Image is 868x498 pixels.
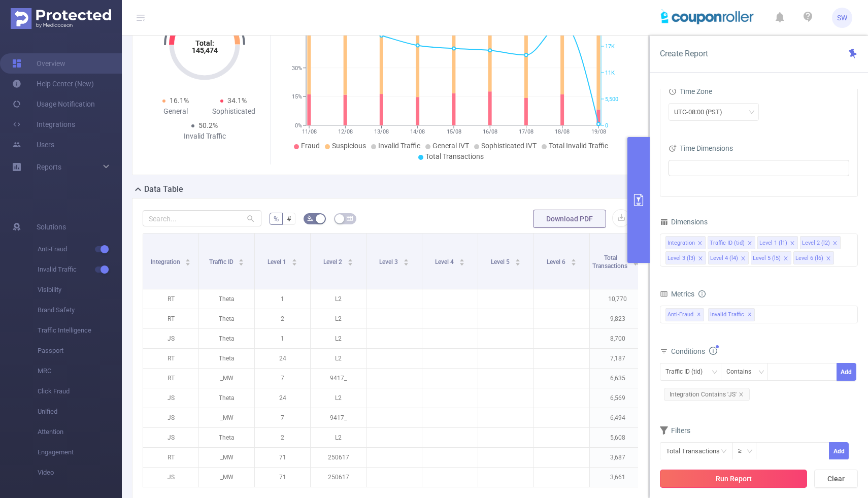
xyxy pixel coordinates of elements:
tspan: Total: [195,39,214,47]
span: Filters [660,426,690,435]
i: icon: caret-up [571,257,576,260]
li: Traffic ID (tid) [708,236,755,249]
i: icon: caret-down [403,261,409,264]
p: 24 [255,388,310,408]
p: 24 [255,349,310,368]
p: 2 [255,309,310,328]
tspan: 18/08 [555,128,570,135]
span: Video [38,462,122,483]
p: 5,608 [590,428,645,447]
a: Users [12,135,54,155]
p: 7 [255,369,310,388]
p: RT [143,369,198,388]
span: Brand Safety [38,300,122,320]
p: Theta [199,329,254,348]
p: 250617 [311,468,366,487]
p: 9417_ [311,369,366,388]
tspan: 11K [605,70,615,76]
i: icon: table [347,215,353,221]
i: icon: close [826,256,831,262]
p: L2 [311,428,366,447]
p: 7,187 [590,349,645,368]
p: L2 [311,388,366,408]
div: Sort [571,257,577,263]
span: Fraud [301,142,320,150]
img: Protected Media [11,8,111,29]
p: 1 [255,329,310,348]
p: L2 [311,349,366,368]
div: Level 6 (l6) [795,252,823,265]
button: Clear [814,470,858,488]
span: Create Report [660,49,708,58]
span: Reports [37,163,61,171]
i: icon: down [747,448,753,455]
p: L2 [311,289,366,309]
i: icon: close [698,256,703,262]
div: General [147,106,205,117]
i: icon: bg-colors [307,215,313,221]
span: Traffic ID [209,258,235,265]
i: icon: caret-down [347,261,353,264]
p: 2 [255,428,310,447]
p: 71 [255,468,310,487]
span: General IVT [432,142,469,150]
div: Traffic ID (tid) [665,363,710,380]
i: icon: caret-up [239,257,244,260]
p: Theta [199,428,254,447]
span: 16.1% [170,96,189,105]
i: icon: caret-up [291,257,297,260]
p: Theta [199,289,254,309]
span: Dimensions [660,218,708,226]
p: 9,823 [590,309,645,328]
p: L2 [311,329,366,348]
span: Anti-Fraud [665,308,704,321]
tspan: 0% [295,122,302,129]
p: _MW [199,408,254,427]
p: Theta [199,309,254,328]
a: Usage Notification [12,94,95,114]
span: Attention [38,422,122,442]
a: Overview [12,53,65,74]
i: icon: caret-down [239,261,244,264]
span: Traffic Intelligence [38,320,122,341]
tspan: 17/08 [519,128,533,135]
span: Suspicious [332,142,366,150]
span: Level 3 [379,258,399,265]
i: icon: close [747,241,752,247]
div: Level 4 (l4) [710,252,738,265]
div: Sort [459,257,465,263]
span: Visibility [38,280,122,300]
span: Total Transactions [425,152,484,160]
i: icon: caret-up [185,257,191,260]
span: Anti-Fraud [38,239,122,259]
p: 6,569 [590,388,645,408]
p: Theta [199,388,254,408]
p: 6,494 [590,408,645,427]
tspan: 145,474 [192,46,218,54]
a: Reports [37,157,61,177]
div: Sort [291,257,297,263]
i: icon: caret-down [291,261,297,264]
a: Help Center (New) [12,74,94,94]
div: Sort [403,257,409,263]
i: icon: caret-up [347,257,353,260]
div: Sophisticated [205,106,262,117]
span: Click Fraud [38,381,122,402]
li: Level 5 (l5) [751,251,791,264]
p: _MW [199,448,254,467]
div: Sort [185,257,191,263]
p: RT [143,349,198,368]
p: Theta [199,349,254,368]
input: filter select [672,162,673,174]
tspan: 0 [605,122,608,129]
div: Sort [347,257,353,263]
div: Invalid Traffic [176,131,233,142]
tspan: 15% [292,94,302,101]
tspan: 12/08 [338,128,353,135]
p: JS [143,468,198,487]
div: Contains [726,363,758,380]
span: SW [837,8,847,28]
p: 6,635 [590,369,645,388]
span: Sophisticated IVT [481,142,537,150]
div: Level 3 (l3) [667,252,695,265]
